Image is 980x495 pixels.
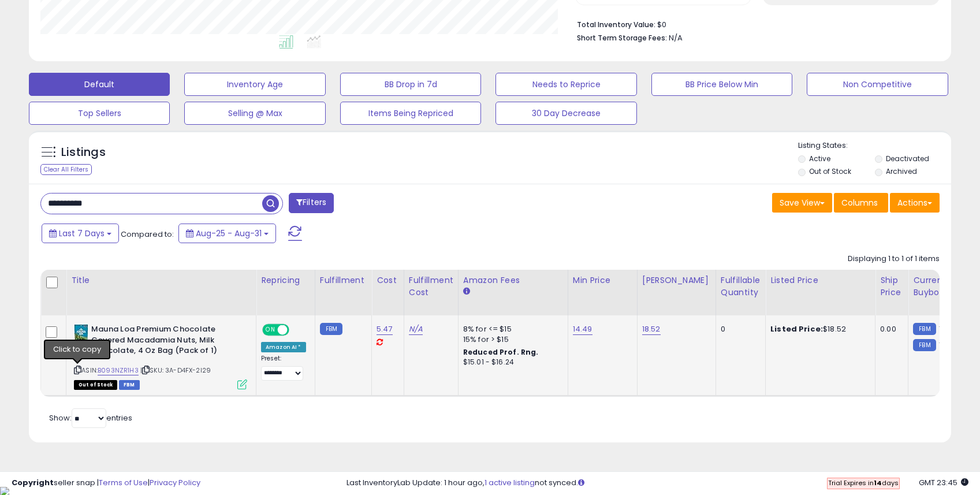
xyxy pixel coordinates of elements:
b: Listed Price: [770,323,823,334]
div: ASIN: [74,324,247,388]
span: Trial Expires in days [828,478,899,487]
span: 18.5 [939,340,953,351]
span: 2025-09-8 23:45 GMT [919,477,968,488]
button: Non Competitive [807,73,948,96]
span: Compared to: [121,229,174,240]
span: Show: entries [49,412,132,423]
div: Displaying 1 to 1 of 1 items [848,254,940,265]
small: FBM [913,339,936,351]
button: Default [29,73,170,96]
button: Save View [772,193,832,213]
label: Out of Stock [809,166,851,176]
button: Filters [289,193,334,213]
div: 15% for > $15 [463,334,559,345]
div: Title [71,274,251,286]
div: Amazon Fees [463,274,563,286]
button: Actions [890,193,940,213]
b: 14 [874,478,882,487]
label: Active [809,154,830,163]
a: B093NZR1H3 [98,366,139,375]
div: 0.00 [880,324,899,334]
p: Listing States: [798,140,951,151]
span: Last 7 Days [59,228,105,239]
div: Clear All Filters [40,164,92,175]
div: Fulfillable Quantity [721,274,761,299]
button: 30 Day Decrease [495,102,636,125]
button: BB Drop in 7d [340,73,481,96]
strong: Copyright [12,477,54,488]
div: seller snap | | [12,478,200,489]
div: [PERSON_NAME] [642,274,711,286]
a: 1 active listing [485,477,535,488]
span: ON [263,325,278,335]
a: Terms of Use [99,477,148,488]
a: 5.47 [377,323,393,335]
div: Last InventoryLab Update: 1 hour ago, not synced. [346,478,968,489]
a: N/A [409,323,423,335]
div: Ship Price [880,274,903,299]
div: Preset: [261,355,306,381]
span: All listings that are currently out of stock and unavailable for purchase on Amazon [74,380,117,390]
a: Privacy Policy [150,477,200,488]
li: $0 [577,17,931,31]
div: $15.01 - $16.24 [463,358,559,367]
div: Fulfillment [320,274,367,286]
label: Deactivated [886,154,929,163]
span: FBM [119,380,140,390]
div: Amazon AI * [261,342,306,352]
button: Selling @ Max [184,102,325,125]
button: Inventory Age [184,73,325,96]
div: Listed Price [770,274,870,286]
button: Last 7 Days [42,224,119,243]
div: Current Buybox Price [913,274,972,299]
button: BB Price Below Min [651,73,792,96]
a: 14.49 [573,323,593,335]
span: Aug-25 - Aug-31 [196,228,262,239]
img: 51hxgfalhHL._SL40_.jpg [74,324,88,347]
small: Amazon Fees. [463,286,470,297]
div: Fulfillment Cost [409,274,453,299]
button: Top Sellers [29,102,170,125]
span: N/A [669,32,683,43]
span: OFF [288,325,306,335]
span: Columns [841,197,878,209]
span: 17.5 [939,323,952,334]
div: Cost [377,274,399,286]
small: FBM [320,323,342,335]
button: Aug-25 - Aug-31 [178,224,276,243]
b: Mauna Loa Premium Chocolate Covered Macadamia Nuts, Milk Chocolate, 4 Oz Bag (Pack of 1) [91,324,232,359]
button: Items Being Repriced [340,102,481,125]
div: Repricing [261,274,310,286]
b: Total Inventory Value: [577,20,655,29]
button: Columns [834,193,888,213]
div: 0 [721,324,757,334]
button: Needs to Reprice [495,73,636,96]
h5: Listings [61,144,106,161]
div: $18.52 [770,324,866,334]
small: FBM [913,323,936,335]
div: Min Price [573,274,632,286]
b: Short Term Storage Fees: [577,33,667,43]
span: | SKU: 3A-D4FX-2I29 [140,366,211,375]
a: 18.52 [642,323,661,335]
b: Reduced Prof. Rng. [463,347,539,357]
label: Archived [886,166,917,176]
div: 8% for <= $15 [463,324,559,334]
